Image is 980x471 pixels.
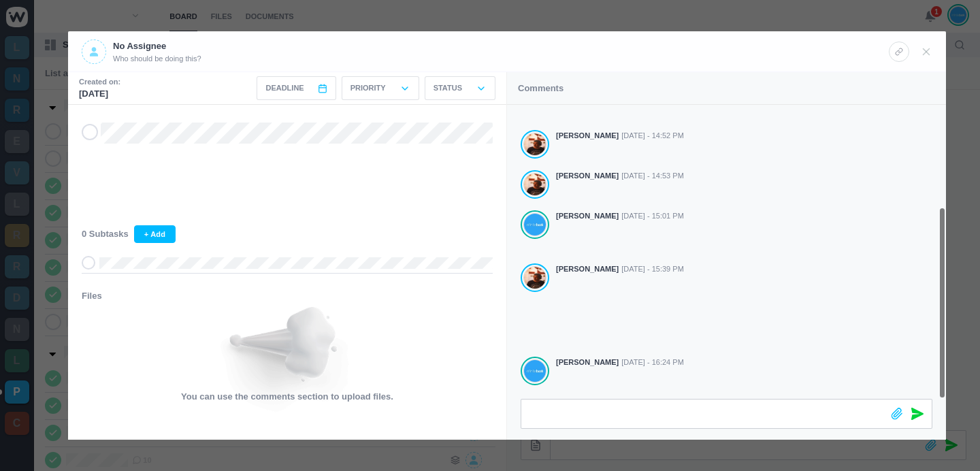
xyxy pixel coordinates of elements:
[434,82,462,94] p: Status
[265,82,304,94] span: Deadline
[113,39,201,53] p: No Assignee
[518,82,563,95] p: Comments
[350,82,386,94] p: Priority
[79,87,120,101] p: [DATE]
[113,53,201,65] span: Who should be doing this?
[79,76,120,88] small: Created on:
